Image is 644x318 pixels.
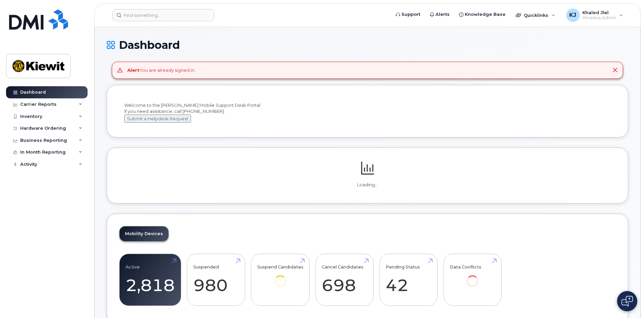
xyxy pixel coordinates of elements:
[126,258,175,302] a: Active 2,818
[127,67,139,73] strong: Alert
[124,115,191,123] button: Submit a Helpdesk Request
[322,258,367,302] a: Cancel Candidates 698
[124,116,191,121] a: Submit a Helpdesk Request
[127,67,195,73] div: You are already signed in.
[119,182,616,188] p: Loading...
[120,226,168,241] a: Mobility Devices
[257,258,303,296] a: Suspend Candidates
[621,296,633,307] img: Open chat
[107,39,628,51] h1: Dashboard
[193,258,239,302] a: Suspended 980
[124,102,611,123] div: Welcome to the [PERSON_NAME] Mobile Support Desk Portal If you need assistance, call [PHONE_NUMBER].
[386,258,431,302] a: Pending Status 42
[450,258,495,296] a: Data Conflicts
